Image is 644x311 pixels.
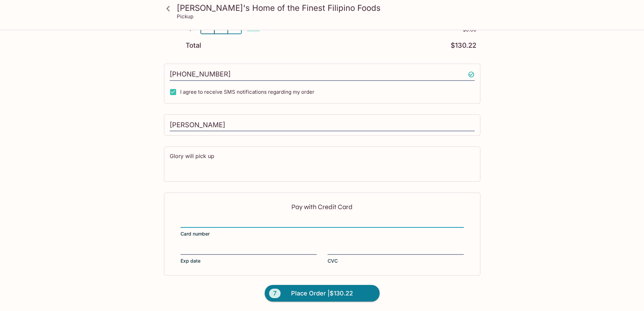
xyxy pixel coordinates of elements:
span: Exp date [181,258,200,264]
span: I agree to receive SMS notifications regarding my order [180,89,314,95]
span: CVC [328,258,338,264]
textarea: Glory will pick up [170,152,475,176]
p: $130.22 [451,42,476,49]
p: Total [186,42,201,49]
iframe: Secure expiration date input frame [181,246,317,253]
iframe: Secure CVC input frame [328,246,464,253]
span: 7 [269,289,281,298]
input: Enter phone number [170,68,475,81]
p: Pickup [177,13,193,20]
iframe: Secure card number input frame [181,219,464,226]
input: Enter first and last name [170,119,475,132]
span: Place Order | $130.22 [291,288,353,299]
h3: [PERSON_NAME]'s Home of the Finest Filipino Foods [177,3,479,13]
p: Pay with Credit Card [181,204,464,210]
span: Card number [181,230,210,237]
button: 7Place Order |$130.22 [265,285,380,302]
